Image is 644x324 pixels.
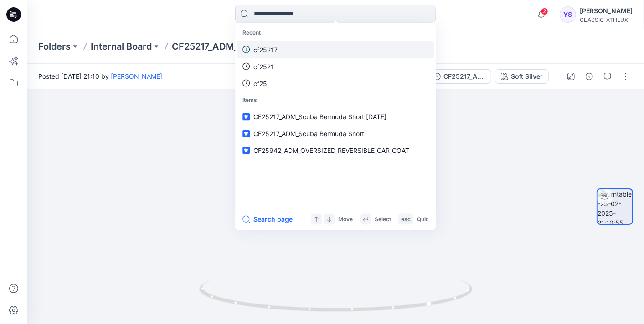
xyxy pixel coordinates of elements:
[38,40,71,53] a: Folders
[237,142,434,159] a: CF25942_ADM_OVERSIZED_REVERSIBLE_CAR_COAT
[495,69,549,84] button: Soft Silver
[91,40,152,53] a: Internal Board
[111,72,162,80] a: [PERSON_NAME]
[253,113,386,121] span: CF25217_ADM_Scuba Bermuda Short [DATE]
[253,147,409,154] span: CF25942_ADM_OVERSIZED_REVERSIBLE_CAR_COAT
[237,91,434,108] p: Items
[582,69,597,84] button: Details
[237,108,434,125] a: CF25217_ADM_Scuba Bermuda Short [DATE]
[580,5,633,16] div: [PERSON_NAME]
[541,8,548,15] span: 2
[443,71,485,81] div: CF25217_ADM_Scuba Bermuda Short 25FEB25
[560,6,576,23] div: YS
[253,78,267,88] p: cf25
[598,189,632,224] img: turntable-25-02-2025-21:10:55
[253,61,274,71] p: cf2521
[237,41,434,58] a: cf25217
[237,58,434,75] a: cf2521
[417,214,428,224] p: Quit
[242,214,293,225] button: Search page
[237,25,434,41] p: Recent
[237,75,434,91] a: cf25
[338,214,353,224] p: Move
[375,214,391,224] p: Select
[237,125,434,142] a: CF25217_ADM_Scuba Bermuda Short
[428,69,491,84] button: CF25217_ADM_Scuba Bermuda Short [DATE]
[38,71,162,81] span: Posted [DATE] 21:10 by
[253,45,278,54] p: cf25217
[511,71,543,81] div: Soft Silver
[580,16,633,23] div: CLASSIC_ATHLUX
[401,214,411,224] p: esc
[172,40,346,53] p: CF25217_ADM_Scuba Bermuda Short [DATE]
[253,130,364,137] span: CF25217_ADM_Scuba Bermuda Short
